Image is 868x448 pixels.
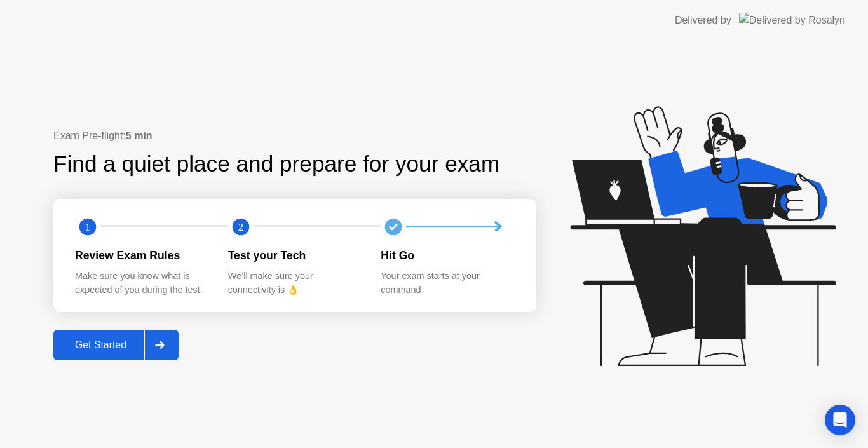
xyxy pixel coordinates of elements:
[381,269,513,297] div: Your exam starts at your command
[126,130,153,141] b: 5 min
[75,247,208,264] div: Review Exam Rules
[739,13,845,27] img: Delivered by Rosalyn
[53,330,179,360] button: Get Started
[825,405,855,435] div: Open Intercom Messenger
[53,147,501,181] div: Find a quiet place and prepare for your exam
[57,339,144,351] div: Get Started
[381,247,513,264] div: Hit Go
[228,269,361,297] div: We’ll make sure your connectivity is 👌
[53,128,536,144] div: Exam Pre-flight:
[238,221,243,233] text: 2
[85,221,90,233] text: 1
[75,269,208,297] div: Make sure you know what is expected of you during the test.
[675,13,731,28] div: Delivered by
[228,247,361,264] div: Test your Tech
